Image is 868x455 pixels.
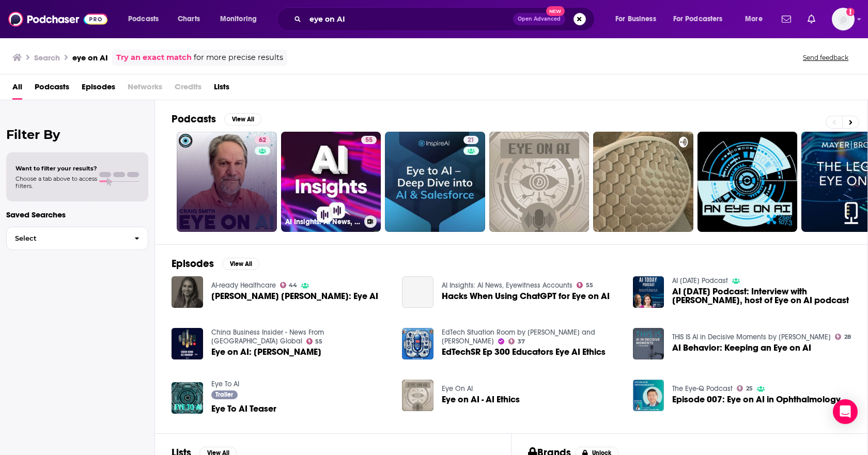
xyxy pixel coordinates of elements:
button: View All [222,258,259,270]
h2: Podcasts [172,113,216,125]
h2: Episodes [172,257,214,270]
a: PodcastsView All [172,113,261,125]
img: AI Behavior: Keeping an Eye on AI [633,328,664,359]
a: Lists [214,79,229,100]
a: 21 [463,136,478,144]
a: EpisodesView All [172,257,259,270]
img: AI Today Podcast: Interview with Craig Smith, host of Eye on AI podcast [633,276,664,308]
a: AI Insights: AI News, Eyewitness Accounts [442,281,572,290]
a: Eye To AI Teaser [211,404,276,413]
span: Credits [175,79,202,100]
span: 62 [259,135,266,146]
span: 55 [315,339,322,344]
img: Podchaser - Follow, Share and Rate Podcasts [8,9,107,29]
a: 37 [508,338,525,344]
h2: Filter By [6,127,148,142]
span: Networks [128,79,162,100]
a: Show notifications dropdown [778,10,795,28]
span: Eye on AI: [PERSON_NAME] [211,348,321,356]
span: for more precise results [194,52,283,64]
span: Logged in as calellac [832,8,855,30]
a: 55 [306,338,323,344]
button: open menu [121,11,172,27]
a: 55AI Insights: AI News, Eyewitness Accounts [281,132,381,232]
span: 55 [586,283,593,288]
span: More [745,12,763,26]
span: Open Advanced [518,17,561,22]
div: Open Intercom Messenger [833,399,858,424]
a: The Eye-Q Podcast [672,384,733,393]
button: Show profile menu [832,8,855,30]
a: Eye On AI [442,384,473,393]
a: Show notifications dropdown [803,10,819,28]
a: Eye on AI: Andrew Ng [211,348,321,356]
a: All [12,79,22,100]
a: China Business Insider - News From Caixin Global [211,328,324,346]
a: Podcasts [35,79,69,100]
img: EdTechSR Ep 300 Educators Eye AI Ethics [402,328,433,359]
input: Search podcasts, credits, & more... [305,11,513,27]
a: AI Today Podcast [672,276,728,285]
button: open menu [213,11,270,27]
span: Podcasts [128,12,159,26]
a: EdTech Situation Room by Jason Neiffer and Wes Fryer [442,328,595,346]
p: Saved Searches [6,210,148,219]
img: Eye on AI: Andrew Ng [172,328,203,359]
a: 25 [737,385,753,391]
a: EdTechSR Ep 300 Educators Eye AI Ethics [442,348,606,356]
div: Search podcasts, credits, & more... [287,7,605,31]
button: Open AdvancedNew [513,13,565,25]
span: Want to filter your results? [16,165,97,172]
span: 28 [844,335,851,339]
a: 28 [835,334,851,340]
a: Jayashree kalpathy Cramer: Eye AI [211,292,378,301]
a: Eye To AI [211,380,239,388]
a: 21 [385,132,485,232]
button: open menu [738,11,776,27]
span: 44 [289,283,297,288]
img: Eye To AI Teaser [172,382,203,414]
img: Eye on AI - AI Ethics [402,380,433,411]
img: Episode 007: Eye on AI in Ophthalmology [633,380,664,411]
a: AI Today Podcast: Interview with Craig Smith, host of Eye on AI podcast [672,287,851,305]
a: Try an exact match [116,52,192,64]
span: 55 [365,135,373,146]
span: [PERSON_NAME] [PERSON_NAME]: Eye AI [211,292,378,301]
a: Hacks When Using ChatGPT for Eye on AI [442,292,610,301]
a: 62 [255,136,270,144]
span: 37 [518,339,525,344]
a: 62 [177,132,277,232]
button: open menu [667,11,738,27]
a: Eye on AI - AI Ethics [442,395,520,404]
span: 25 [746,386,753,391]
span: New [546,6,565,16]
span: Trailer [215,391,233,398]
span: AI [DATE] Podcast: Interview with [PERSON_NAME], host of Eye on AI podcast [672,287,851,305]
img: User Profile [832,8,855,30]
a: AI Behavior: Keeping an Eye on AI [672,343,811,352]
span: Charts [178,12,200,26]
span: For Podcasters [673,12,723,26]
h3: eye on AI [72,53,108,62]
button: Select [6,227,148,250]
button: open menu [608,11,669,27]
img: Jayashree kalpathy Cramer: Eye AI [172,276,203,308]
h3: Search [34,53,60,62]
a: Episodes [82,79,115,100]
a: 44 [280,282,298,288]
